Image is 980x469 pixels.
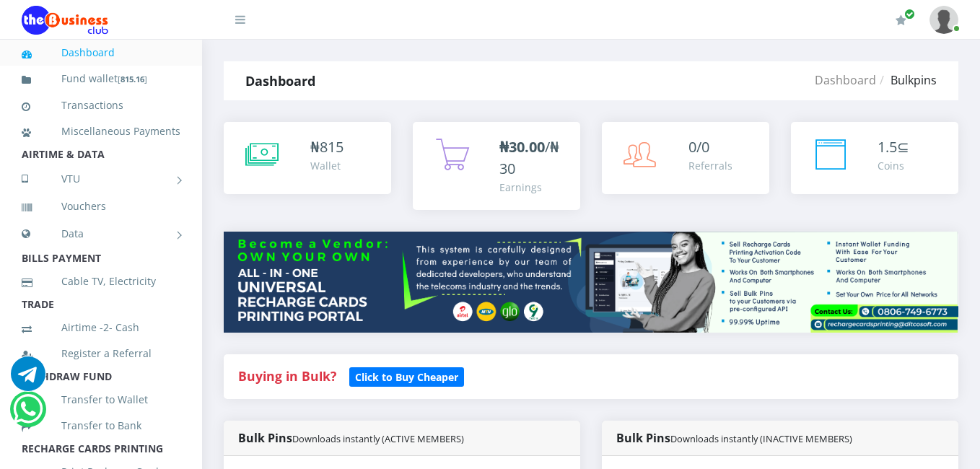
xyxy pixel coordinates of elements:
a: ₦815 Wallet [224,122,391,194]
a: Data [22,216,180,252]
a: Dashboard [815,72,876,88]
a: Transactions [22,89,180,122]
small: Downloads instantly (ACTIVE MEMBERS) [292,432,464,445]
a: Transfer to Bank [22,409,180,442]
a: Miscellaneous Payments [22,115,180,148]
a: Click to Buy Cheaper [349,367,464,385]
a: Register a Referral [22,337,180,370]
a: Airtime -2- Cash [22,311,180,344]
div: ₦ [310,136,344,158]
a: 0/0 Referrals [602,122,769,194]
small: [ ] [118,74,147,84]
a: Fund wallet[815.16] [22,62,180,96]
span: 1.5 [878,137,897,157]
strong: Dashboard [245,72,315,89]
b: Click to Buy Cheaper [355,370,458,384]
div: Wallet [310,158,344,173]
strong: Buying in Bulk? [238,367,336,385]
span: Renew/Upgrade Subscription [904,9,915,19]
strong: Bulk Pins [616,430,852,446]
b: ₦30.00 [499,137,545,157]
div: Earnings [499,180,566,195]
a: ₦30.00/₦30 Earnings [413,122,580,210]
b: 815.16 [121,74,144,84]
span: /₦30 [499,137,559,178]
img: multitenant_rcp.png [224,232,958,333]
a: Cable TV, Electricity [22,265,180,298]
div: Coins [878,158,909,173]
a: Transfer to Wallet [22,383,180,416]
i: Renew/Upgrade Subscription [896,14,906,26]
a: Chat for support [13,403,43,426]
div: Referrals [688,158,732,173]
a: Dashboard [22,36,180,69]
a: VTU [22,161,180,197]
a: Vouchers [22,190,180,223]
strong: Bulk Pins [238,430,464,446]
span: 815 [320,137,344,157]
div: ⊆ [878,136,909,158]
img: User [929,6,958,34]
li: Bulkpins [876,71,937,89]
img: Logo [22,6,108,35]
small: Downloads instantly (INACTIVE MEMBERS) [670,432,852,445]
span: 0/0 [688,137,709,157]
a: Chat for support [11,367,45,391]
